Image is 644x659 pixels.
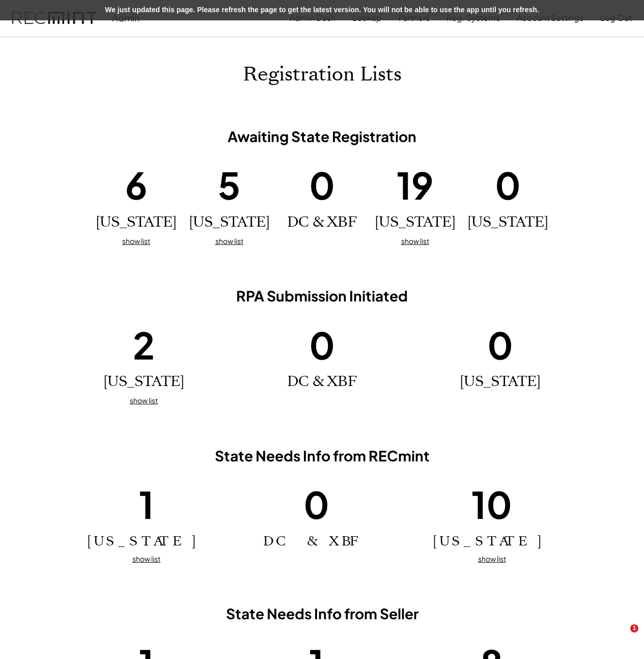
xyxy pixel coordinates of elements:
[609,624,634,649] iframe: Intercom live chat
[93,287,551,305] h3: RPA Submission Initiated
[130,396,158,405] u: show list
[375,214,456,231] h2: [US_STATE]
[243,63,402,87] h1: Registration Lists
[93,127,551,146] h3: Awaiting State Registration
[433,533,551,549] h2: [US_STATE]
[87,533,206,549] h2: [US_STATE]
[309,161,335,209] h1: 0
[103,373,184,391] h2: [US_STATE]
[218,161,240,209] h1: 5
[125,161,147,209] h1: 6
[471,480,512,528] h1: 10
[122,236,150,245] u: show list
[215,236,243,245] u: show list
[478,554,506,563] u: show list
[139,480,154,528] h1: 1
[487,321,513,369] h1: 0
[263,533,369,549] h2: DC & XBF
[133,321,155,369] h1: 2
[630,624,638,633] span: 1
[467,214,548,231] h2: [US_STATE]
[132,554,160,563] u: show list
[303,480,329,528] h1: 0
[309,321,335,369] h1: 0
[460,373,541,391] h2: [US_STATE]
[287,373,357,391] h2: DC & XBF
[401,236,429,245] u: show list
[397,161,433,209] h1: 19
[189,214,270,231] h2: [US_STATE]
[96,214,177,231] h2: [US_STATE]
[93,447,551,465] h3: State Needs Info from RECmint
[495,161,521,209] h1: 0
[287,214,357,231] h2: DC & XBF
[93,605,551,623] h3: State Needs Info from Seller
